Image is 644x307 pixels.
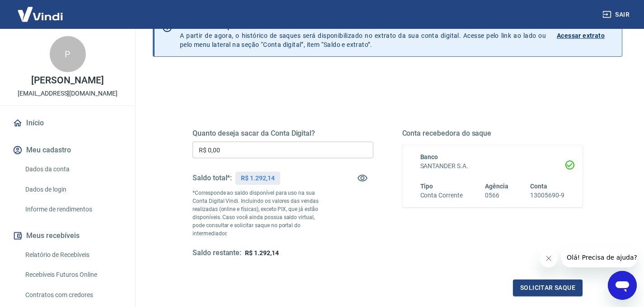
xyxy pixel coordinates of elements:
[180,22,546,49] p: A partir de agora, o histórico de saques será disponibilizado no extrato da sua conta digital. Ac...
[420,153,438,160] span: Banco
[22,286,124,304] a: Contratos com credores
[530,183,547,190] span: Conta
[420,161,565,171] h6: SANTANDER S.A.
[22,200,124,219] a: Informe de rendimentos
[11,0,70,28] img: Vindi
[18,89,118,98] p: [EMAIL_ADDRESS][DOMAIN_NAME]
[557,31,605,40] p: Acessar extrato
[608,271,637,300] iframe: Botão para abrir a janela de mensagens
[402,129,583,138] h5: Conta recebedora do saque
[50,36,86,72] div: P
[11,226,124,246] button: Meus recebíveis
[561,247,637,267] iframe: Mensagem da empresa
[193,174,232,183] h5: Saldo total*:
[420,191,463,200] h6: Conta Corrente
[245,249,278,257] span: R$ 1.292,14
[193,248,241,258] h5: Saldo restante:
[22,180,124,199] a: Dados de login
[485,183,508,190] span: Agência
[557,22,615,49] a: Acessar extrato
[193,189,328,238] p: *Corresponde ao saldo disponível para uso na sua Conta Digital Vindi. Incluindo os valores das ve...
[601,6,633,23] button: Sair
[11,113,124,133] a: Início
[420,183,433,190] span: Tipo
[540,249,558,267] iframe: Fechar mensagem
[193,129,373,138] h5: Quanto deseja sacar da Conta Digital?
[22,160,124,179] a: Dados da conta
[485,191,508,200] h6: 0566
[5,6,76,14] span: Olá! Precisa de ajuda?
[31,76,103,85] p: [PERSON_NAME]
[530,191,564,200] h6: 13005690-9
[11,140,124,160] button: Meu cadastro
[22,266,124,284] a: Recebíveis Futuros Online
[513,280,583,296] button: Solicitar saque
[22,246,124,264] a: Relatório de Recebíveis
[241,174,274,183] p: R$ 1.292,14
